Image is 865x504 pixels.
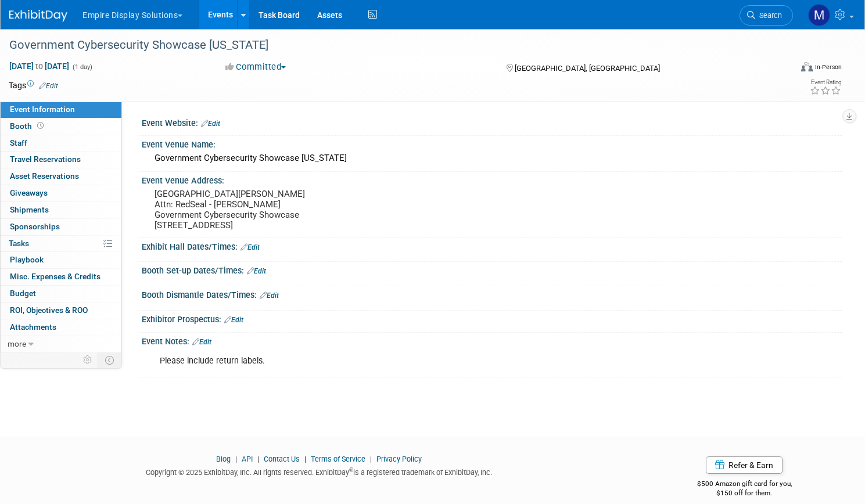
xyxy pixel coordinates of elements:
span: | [232,455,240,463]
a: Search [740,5,793,26]
a: Tasks [1,236,121,252]
pre: [GEOGRAPHIC_DATA][PERSON_NAME] Attn: RedSeal - [PERSON_NAME] Government Cybersecurity Showcase [S... [155,189,421,231]
a: Edit [192,338,211,346]
span: Giveaways [10,188,48,197]
div: Exhibit Hall Dates/Times: [142,238,842,253]
a: Privacy Policy [376,455,422,463]
a: Playbook [1,252,121,268]
img: ExhibitDay [9,10,67,21]
span: [DATE] [DATE] [9,61,70,71]
a: Contact Us [264,455,300,463]
a: Asset Reservations [1,168,121,185]
a: API [242,455,253,463]
span: Misc. Expenses & Credits [10,272,101,281]
a: ROI, Objectives & ROO [1,303,121,319]
a: Terms of Service [311,455,365,463]
span: Travel Reservations [10,154,81,164]
div: Please include return labels. [152,350,708,373]
a: Edit [39,82,58,90]
div: Government Cybersecurity Showcase [US_STATE] [5,35,771,56]
div: In-Person [814,63,842,71]
a: Edit [201,120,220,128]
div: Booth Set-up Dates/Times: [142,262,842,277]
span: Budget [10,289,36,298]
a: Refer & Earn [706,456,783,474]
div: Copyright © 2025 ExhibitDay, Inc. All rights reserved. ExhibitDay is a registered trademark of Ex... [9,465,629,478]
span: Shipments [10,205,49,214]
span: Booth [10,121,46,131]
a: Edit [247,267,266,275]
div: Event Website: [142,114,842,129]
button: Committed [221,61,290,73]
div: Event Venue Name: [142,136,842,150]
a: Edit [260,291,279,300]
a: Sponsorships [1,219,121,235]
img: Matt h [808,4,830,26]
td: Tags [9,80,58,91]
span: Booth not reserved yet [35,121,46,130]
a: Staff [1,135,121,152]
a: more [1,336,121,352]
img: Format-Inperson.png [801,62,813,71]
span: | [302,455,309,463]
span: [GEOGRAPHIC_DATA], [GEOGRAPHIC_DATA] [515,64,660,73]
span: Search [755,11,782,20]
a: Attachments [1,319,121,336]
span: Tasks [9,239,29,248]
span: Attachments [10,322,56,332]
sup: ® [349,467,353,473]
div: $150 off for them. [647,488,842,498]
a: Edit [241,243,260,251]
div: Booth Dismantle Dates/Times: [142,286,842,301]
div: Event Venue Address: [142,172,842,186]
span: to [34,62,45,71]
a: Misc. Expenses & Credits [1,269,121,285]
span: more [8,339,26,348]
a: Shipments [1,202,121,218]
a: Edit [224,316,243,324]
div: Event Rating [810,80,841,85]
a: Blog [216,455,231,463]
td: Toggle Event Tabs [98,352,122,368]
span: Event Information [10,105,75,114]
a: Travel Reservations [1,152,121,168]
span: | [367,455,375,463]
div: $500 Amazon gift card for you, [647,471,842,498]
a: Booth [1,118,121,135]
span: ROI, Objectives & ROO [10,305,88,315]
span: Staff [10,138,27,147]
div: Government Cybersecurity Showcase [US_STATE] [150,149,833,167]
div: Event Notes: [142,333,842,348]
span: Sponsorships [10,222,60,231]
a: Budget [1,286,121,302]
td: Personalize Event Tab Strip [78,352,98,368]
div: Exhibitor Prospectus: [142,311,842,326]
a: Event Information [1,102,121,118]
span: Playbook [10,255,44,264]
div: Event Format [717,60,842,78]
a: Giveaways [1,185,121,201]
span: | [254,455,262,463]
span: (1 day) [71,63,92,71]
span: Asset Reservations [10,171,79,181]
